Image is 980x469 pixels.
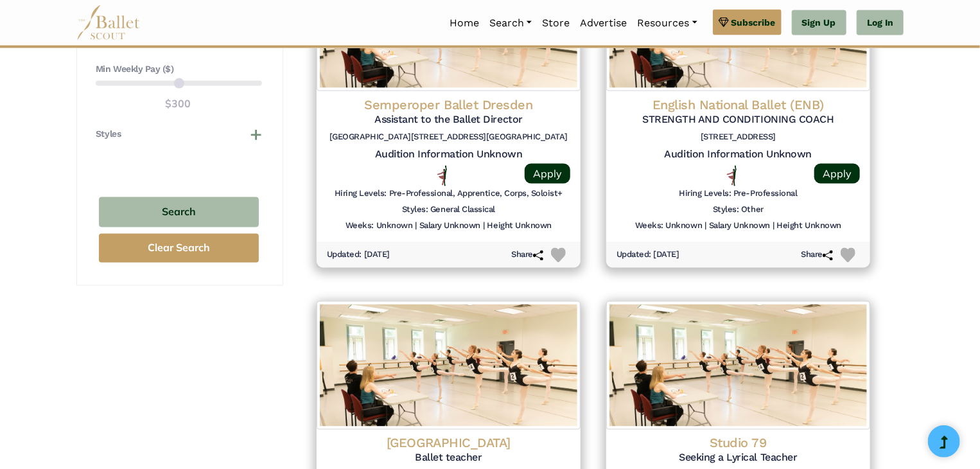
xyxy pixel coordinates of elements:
img: Heart [841,248,855,263]
h6: [STREET_ADDRESS] [617,132,860,143]
img: gem.svg [719,15,729,30]
a: Apply [525,164,570,184]
button: Search [99,197,259,227]
h6: Salary Unknown [419,221,480,232]
img: Logo [606,301,870,430]
h6: Height Unknown [487,221,552,232]
h5: Ballet teacher [327,452,570,465]
img: Heart [551,248,566,263]
a: Log In [857,10,904,36]
span: Subscribe [731,15,776,30]
h4: Semperoper Ballet Dresden [327,96,570,113]
img: Logo [317,301,581,430]
h6: Height Unknown [777,221,841,232]
a: Sign Up [792,10,846,36]
h6: Hiring Levels: Pre-Professional [679,189,797,200]
a: Store [537,10,575,37]
h6: Styles: General Classical [402,205,495,216]
h6: Weeks: Unknown [346,221,412,232]
a: Resources [632,10,702,37]
h6: Updated: [DATE] [617,250,679,261]
h4: Min Weekly Pay ($) [96,63,262,76]
h6: [GEOGRAPHIC_DATA][STREET_ADDRESS][GEOGRAPHIC_DATA] [327,132,570,143]
h5: STRENGTH AND CONDITIONING COACH [617,113,860,127]
h6: Hiring Levels: Pre-Professional, Apprentice, Corps, Soloist+ [335,189,563,200]
h6: | [415,221,417,232]
button: Styles [96,128,262,141]
h4: Styles [96,128,121,141]
img: All [727,166,737,186]
a: Apply [814,164,860,184]
h6: Salary Unknown [709,221,770,232]
a: Search [484,10,537,37]
h6: Share [801,250,833,261]
h6: Weeks: Unknown [635,221,702,232]
h5: Audition Information Unknown [327,148,570,161]
button: Clear Search [99,234,259,263]
h6: | [704,221,706,232]
h6: | [773,221,774,232]
h4: Studio 79 [617,435,860,452]
h6: Updated: [DATE] [327,250,390,261]
h5: Seeking a Lyrical Teacher [617,452,860,465]
h4: [GEOGRAPHIC_DATA] [327,435,570,452]
h5: Audition Information Unknown [617,148,860,161]
output: $300 [165,96,191,112]
a: Subscribe [713,10,782,35]
h4: English National Ballet (ENB) [617,96,860,113]
h6: Styles: Other [713,205,764,216]
h5: Assistant to the Ballet Director [327,113,570,127]
img: All [437,166,447,186]
a: Advertise [575,10,632,37]
h6: Share [511,250,543,261]
h6: | [483,221,485,232]
a: Home [444,10,484,37]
